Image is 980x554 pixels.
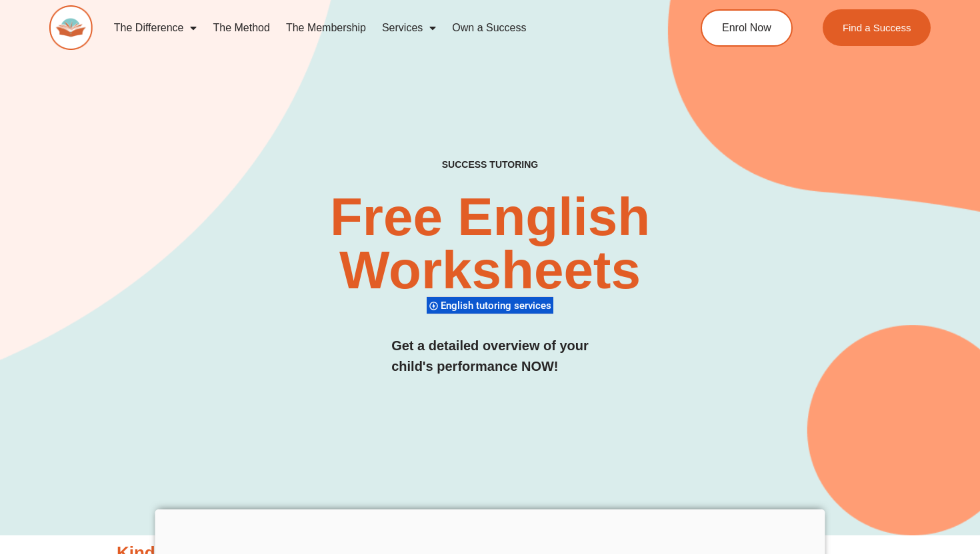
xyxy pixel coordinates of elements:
[441,300,555,312] span: English tutoring services
[427,296,553,314] div: English tutoring services
[205,13,277,43] a: The Method
[278,13,374,43] a: The Membership
[823,9,931,46] a: Find a Success
[444,13,534,43] a: Own a Success
[701,9,793,47] a: Enrol Now
[374,13,444,43] a: Services
[843,23,911,33] span: Find a Success
[106,13,205,43] a: The Difference
[722,23,771,33] span: Enrol Now
[199,190,781,297] h2: Free English Worksheets​
[391,336,589,377] h3: Get a detailed overview of your child's performance NOW!
[106,13,651,43] nav: Menu
[359,159,621,170] h4: SUCCESS TUTORING​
